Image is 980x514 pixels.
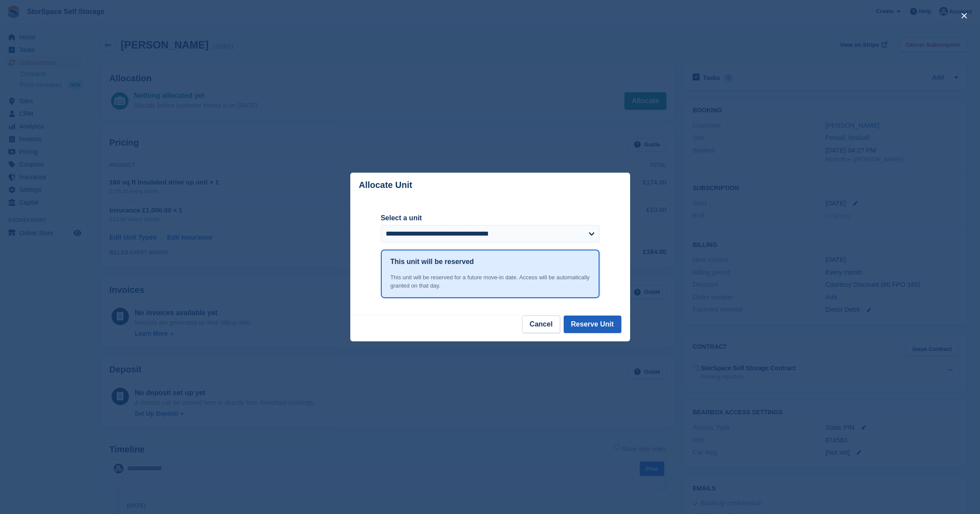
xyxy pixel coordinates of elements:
button: Cancel [522,316,560,333]
p: Allocate Unit [359,180,412,190]
label: Select a unit [381,213,600,223]
button: close [957,9,971,23]
h1: This unit will be reserved [391,257,474,267]
div: This unit will be reserved for a future move-in date. Access will be automatically granted on tha... [391,273,590,290]
button: Reserve Unit [564,316,621,333]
